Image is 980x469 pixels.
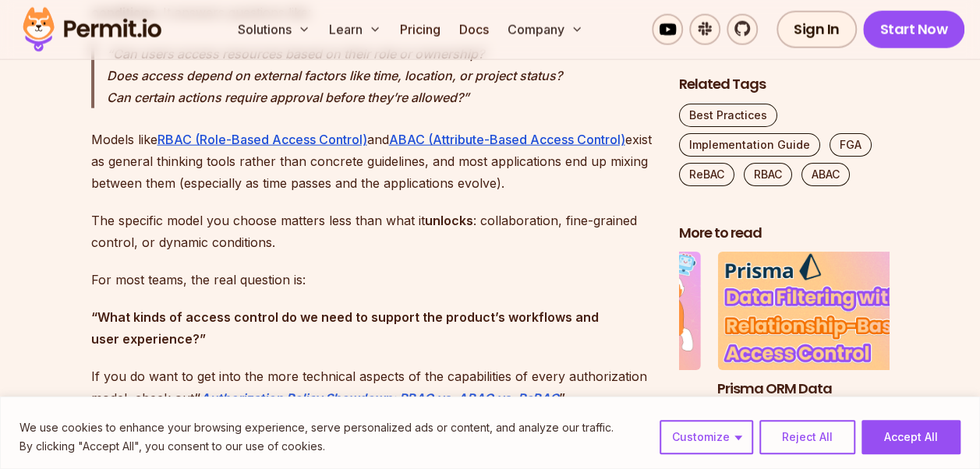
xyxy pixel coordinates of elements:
[200,390,559,406] a: Authorization Policy Showdown: RBAC vs. ABAC vs. ReBAC
[91,269,654,291] p: For most teams, the real question is:
[453,14,495,45] a: Docs
[559,390,567,406] strong: ”.
[679,75,890,94] h2: Related Tags
[389,132,625,147] a: ABAC (Attribute-Based Access Control)
[679,133,820,157] a: Implementation Guide
[232,14,317,45] button: Solutions
[679,163,734,186] a: ReBAC
[91,309,599,347] strong: “What kinds of access control do we need to support the product’s workflows and user experience?”
[91,129,654,194] p: Models like and exist as general thinking tools rather than concrete guidelines, and most applica...
[679,252,890,437] div: Posts
[863,11,965,48] a: Start Now
[861,420,961,454] button: Accept All
[490,379,701,418] h3: Why JWTs Can’t Handle AI Agent Access
[717,252,928,418] li: 2 of 3
[107,46,562,105] em: Can users access resources based on their role or ownership? Does access depend on external facto...
[91,210,654,253] p: The specific model you choose matters less than what it : collaboration, fine-grained control, or...
[759,420,855,454] button: Reject All
[717,252,928,371] img: Prisma ORM Data Filtering with ReBAC
[501,14,589,45] button: Company
[394,14,447,45] a: Pricing
[16,3,168,56] img: Permit logo
[660,420,753,454] button: Customize
[801,163,850,186] a: ABAC
[830,133,872,157] a: FGA
[490,252,701,418] li: 1 of 3
[91,365,654,409] p: If you do want to get into the more technical aspects of the capabilities of every authorization ...
[717,252,928,418] a: Prisma ORM Data Filtering with ReBACPrisma ORM Data Filtering with ReBAC
[19,437,614,456] p: By clicking "Accept All", you consent to our use of cookies.
[323,14,387,45] button: Learn
[157,132,367,147] a: RBAC (Role-Based Access Control)
[19,418,614,437] p: We use cookies to enhance your browsing experience, serve personalized ads or content, and analyz...
[777,11,857,48] a: Sign In
[679,224,890,243] h2: More to read
[194,390,200,406] strong: “
[425,213,473,228] strong: unlocks
[717,379,928,418] h3: Prisma ORM Data Filtering with ReBAC
[679,104,777,127] a: Best Practices
[744,163,792,186] a: RBAC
